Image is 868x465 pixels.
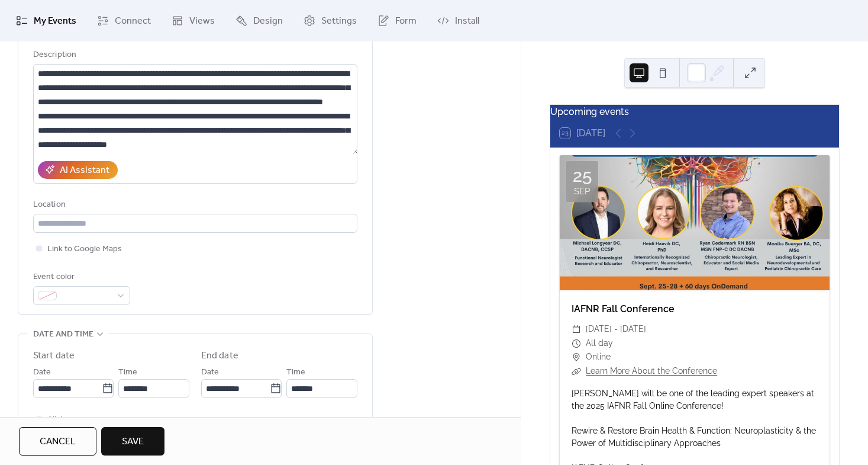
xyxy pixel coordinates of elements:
[47,413,71,427] span: All day
[19,427,96,456] button: Cancel
[88,5,160,37] a: Connect
[47,242,122,256] span: Link to Google Maps
[122,435,144,449] span: Save
[428,5,488,37] a: Install
[33,349,75,363] div: Start date
[572,336,581,351] div: ​
[118,365,137,380] span: Time
[395,14,417,28] span: Form
[550,105,839,119] div: Upcoming events
[295,5,366,37] a: Settings
[7,5,85,37] a: My Events
[163,5,224,37] a: Views
[33,270,128,284] div: Event color
[574,187,590,196] div: Sep
[573,167,592,185] div: 25
[586,336,613,351] span: All day
[33,328,93,342] span: Date and time
[60,163,109,178] div: AI Assistant
[40,435,76,449] span: Cancel
[38,161,118,179] button: AI Assistant
[455,14,479,28] span: Install
[34,14,76,28] span: My Events
[572,350,581,364] div: ​
[33,365,51,380] span: Date
[33,198,355,212] div: Location
[586,322,646,336] span: [DATE] - [DATE]
[189,14,215,28] span: Views
[286,365,305,380] span: Time
[201,365,219,380] span: Date
[321,14,357,28] span: Settings
[586,366,717,376] a: Learn More About the Conference
[572,303,675,315] a: IAFNR Fall Conference
[572,322,581,336] div: ​
[586,350,611,364] span: Online
[201,349,238,363] div: End date
[115,14,151,28] span: Connect
[101,427,164,456] button: Save
[253,14,283,28] span: Design
[369,5,425,37] a: Form
[227,5,292,37] a: Design
[572,364,581,379] div: ​
[33,48,355,62] div: Description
